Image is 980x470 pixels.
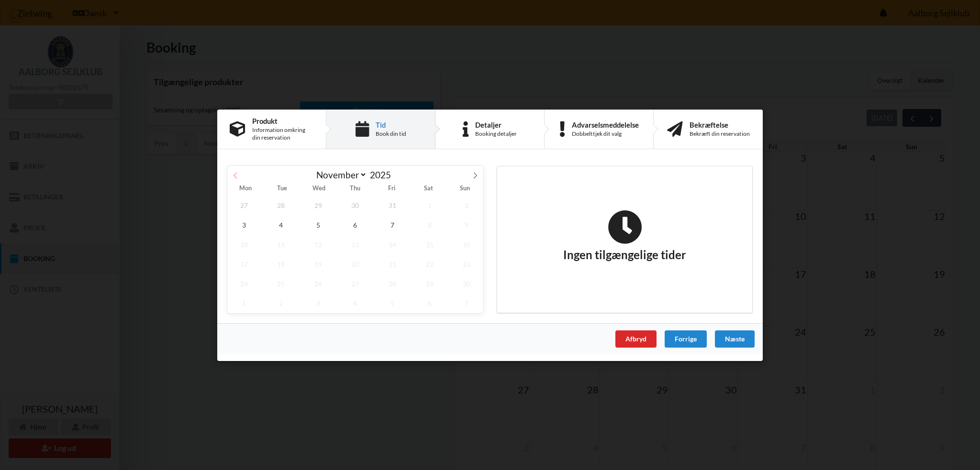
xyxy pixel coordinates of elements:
[337,186,373,192] span: Thu
[376,215,409,234] span: November 7, 2025
[265,215,298,234] span: November 4, 2025
[376,254,409,273] span: November 21, 2025
[265,293,298,313] span: December 2, 2025
[227,186,264,192] span: Mon
[227,215,261,234] span: November 3, 2025
[413,215,446,234] span: November 8, 2025
[227,293,261,313] span: December 1, 2025
[413,273,446,293] span: November 29, 2025
[301,293,335,313] span: December 3, 2025
[376,130,406,138] div: Book din tid
[376,273,409,293] span: November 28, 2025
[301,254,335,273] span: November 19, 2025
[450,293,483,313] span: December 7, 2025
[265,234,298,254] span: November 11, 2025
[301,215,335,234] span: November 5, 2025
[475,120,517,128] div: Detaljer
[413,254,446,273] span: November 22, 2025
[572,130,639,138] div: Dobbelttjek dit valg
[447,186,483,192] span: Sun
[475,130,517,138] div: Booking detaljer
[265,195,298,215] span: October 28, 2025
[413,195,446,215] span: November 1, 2025
[450,215,483,234] span: November 9, 2025
[450,234,483,254] span: November 16, 2025
[227,254,261,273] span: November 17, 2025
[413,234,446,254] span: November 15, 2025
[301,273,335,293] span: November 26, 2025
[301,195,335,215] span: October 29, 2025
[450,254,483,273] span: November 23, 2025
[312,169,367,181] select: Month
[376,234,409,254] span: November 14, 2025
[410,186,446,192] span: Sat
[264,186,300,192] span: Tue
[450,195,483,215] span: November 2, 2025
[339,195,372,215] span: October 30, 2025
[252,126,313,142] div: Information omkring din reservation
[572,120,639,128] div: Advarselsmeddelelse
[376,293,409,313] span: December 5, 2025
[339,254,372,273] span: November 20, 2025
[227,273,261,293] span: November 24, 2025
[376,195,409,215] span: October 31, 2025
[374,186,410,192] span: Fri
[339,273,372,293] span: November 27, 2025
[301,186,337,192] span: Wed
[367,169,399,180] input: Year
[690,130,750,138] div: Bekræft din reservation
[450,273,483,293] span: November 30, 2025
[715,330,755,347] div: Næste
[665,330,707,347] div: Forrige
[227,234,261,254] span: November 10, 2025
[690,120,750,128] div: Bekræftelse
[615,330,657,347] div: Afbryd
[265,254,298,273] span: November 18, 2025
[339,234,372,254] span: November 13, 2025
[339,215,372,234] span: November 6, 2025
[227,195,261,215] span: October 27, 2025
[563,209,686,262] h2: Ingen tilgængelige tider
[413,293,446,313] span: December 6, 2025
[376,120,406,128] div: Tid
[301,234,335,254] span: November 12, 2025
[252,117,313,124] div: Produkt
[339,293,372,313] span: December 4, 2025
[265,273,298,293] span: November 25, 2025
